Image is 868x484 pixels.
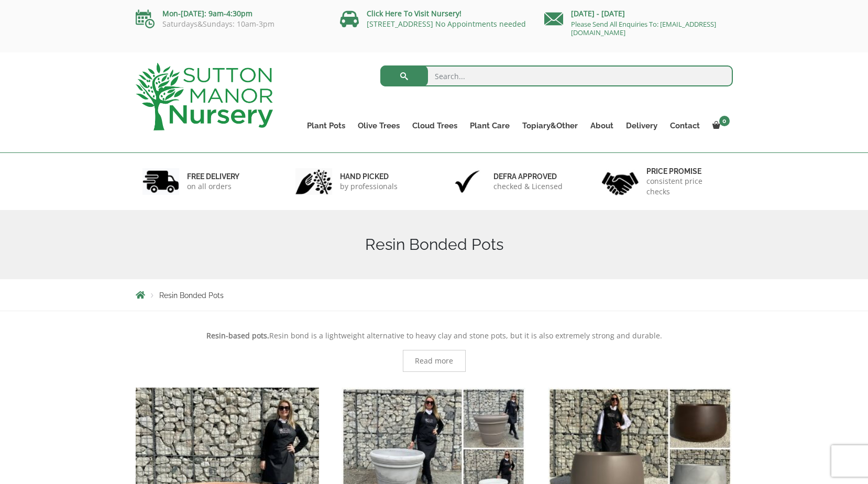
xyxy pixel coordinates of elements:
[340,181,398,192] p: by professionals
[340,172,398,181] h6: hand picked
[136,20,324,28] p: Saturdays&Sundays: 10am-3pm
[142,168,179,195] img: 1.jpg
[584,118,620,133] a: About
[516,118,584,133] a: Topiary&Other
[493,172,563,181] h6: Defra approved
[136,329,733,342] p: Resin bond is a lightweight alternative to heavy clay and stone pots, but it is also extremely st...
[187,172,239,181] h6: FREE DELIVERY
[159,291,224,300] span: Resin Bonded Pots
[301,118,351,133] a: Plant Pots
[464,118,516,133] a: Plant Care
[406,118,464,133] a: Cloud Trees
[493,181,563,192] p: checked & Licensed
[719,116,730,126] span: 0
[449,168,486,195] img: 3.jpg
[351,118,406,133] a: Olive Trees
[664,118,706,133] a: Contact
[206,331,269,340] strong: Resin-based pots.
[136,63,273,130] img: logo
[367,8,462,18] a: Click Here To Visit Nursery!
[571,19,716,37] a: Please Send All Enquiries To: [EMAIL_ADDRESS][DOMAIN_NAME]
[136,7,324,20] p: Mon-[DATE]: 9am-4:30pm
[646,167,726,176] h6: Price promise
[706,118,733,133] a: 0
[620,118,664,133] a: Delivery
[367,19,526,29] a: [STREET_ADDRESS] No Appointments needed
[602,166,639,197] img: 4.jpg
[544,7,733,20] p: [DATE] - [DATE]
[295,168,332,195] img: 2.jpg
[415,357,453,365] span: Read more
[380,65,733,86] input: Search...
[136,235,733,254] h1: Resin Bonded Pots
[136,291,733,299] nav: Breadcrumbs
[187,181,239,192] p: on all orders
[646,176,726,197] p: consistent price checks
